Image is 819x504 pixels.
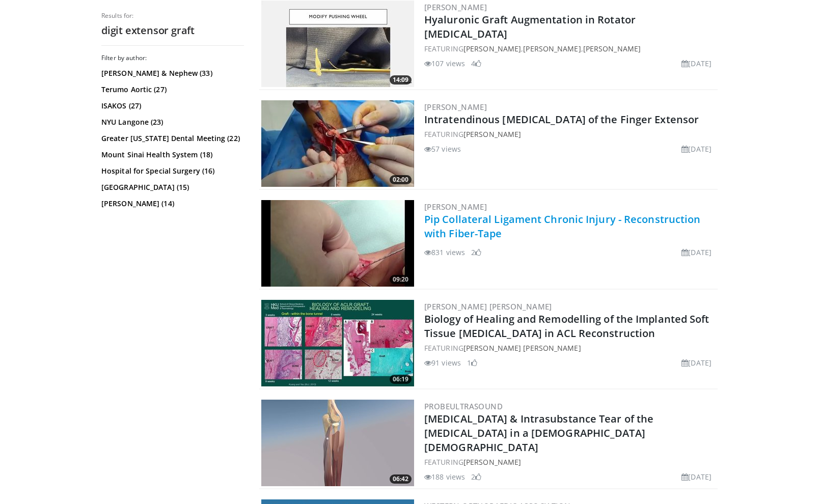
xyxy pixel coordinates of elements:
a: 09:20 [261,200,414,287]
a: [PERSON_NAME] [PERSON_NAME] [463,343,581,353]
div: FEATURING , , [424,43,716,54]
img: 92165b0e-0b28-450d-9733-bef906a933be.300x170_q85_crop-smart_upscale.jpg [261,400,414,486]
a: [PERSON_NAME] [463,44,521,53]
a: [PERSON_NAME] [583,44,641,53]
li: 1 [467,357,477,368]
a: Biology of Healing and Remodelling of the Implanted Soft Tissue [MEDICAL_DATA] in ACL Reconstruction [424,312,709,340]
li: [DATE] [681,357,712,368]
p: Results for: [101,12,244,20]
a: [PERSON_NAME] (14) [101,199,241,209]
a: [PERSON_NAME] [463,129,521,139]
a: 06:42 [261,400,414,486]
li: 4 [471,58,481,69]
a: [PERSON_NAME] [523,44,581,53]
div: FEATURING [424,129,716,139]
a: NYU Langone (23) [101,117,241,127]
a: ISAKOS (27) [101,101,241,111]
a: [PERSON_NAME] [424,202,487,212]
li: 91 views [424,357,461,368]
a: Terumo Aortic (27) [101,85,241,95]
div: FEATURING [424,457,716,467]
a: Greater [US_STATE] Dental Meeting (22) [101,133,241,144]
a: [PERSON_NAME] [463,457,521,467]
li: [DATE] [681,471,712,482]
span: 09:20 [390,275,412,284]
a: [PERSON_NAME] [PERSON_NAME] [424,301,552,312]
a: [MEDICAL_DATA] & Intrasubstance Tear of the [MEDICAL_DATA] in a [DEMOGRAPHIC_DATA] [DEMOGRAPHIC_D... [424,412,653,454]
h3: Filter by author: [101,54,244,62]
div: FEATURING [424,343,716,353]
img: 4ea01b77-b68e-4a04-941e-90b6eaf5b9bb.300x170_q85_crop-smart_upscale.jpg [261,1,414,87]
span: 14:09 [390,75,412,85]
li: 188 views [424,471,465,482]
li: 831 views [424,247,465,258]
a: 14:09 [261,1,414,87]
a: [PERSON_NAME] [424,102,487,112]
li: 2 [471,247,481,258]
span: 06:19 [390,375,412,384]
a: 06:19 [261,300,414,386]
a: [PERSON_NAME] & Nephew (33) [101,68,241,78]
a: 02:00 [261,100,414,187]
a: [PERSON_NAME] [424,2,487,12]
li: 107 views [424,58,465,69]
li: [DATE] [681,247,712,258]
a: [GEOGRAPHIC_DATA] (15) [101,182,241,192]
img: 6f317bdf-70c8-43bd-9f97-6b375f2ddbd2.300x170_q85_crop-smart_upscale.jpg [261,200,414,287]
img: 39f264b7-ed9b-48a7-824b-aa41451ba75c.300x170_q85_crop-smart_upscale.jpg [261,100,414,187]
img: 2560d7eb-99d4-4e7f-82c3-e8a673f999f6.300x170_q85_crop-smart_upscale.jpg [261,300,414,386]
li: 57 views [424,144,461,154]
li: 2 [471,471,481,482]
a: Mount Sinai Health System (18) [101,150,241,160]
a: Intratendinous [MEDICAL_DATA] of the Finger Extensor [424,113,699,126]
h2: digit extensor graft [101,24,244,37]
a: Hospital for Special Surgery (16) [101,166,241,176]
span: 02:00 [390,175,412,184]
span: 06:42 [390,474,412,484]
a: Pip Collateral Ligament Chronic Injury - Reconstruction with Fiber-Tape [424,212,701,240]
a: Hyaluronic Graft Augmentation in Rotator [MEDICAL_DATA] [424,13,636,41]
li: [DATE] [681,58,712,69]
li: [DATE] [681,144,712,154]
a: Probeultrasound [424,401,503,411]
